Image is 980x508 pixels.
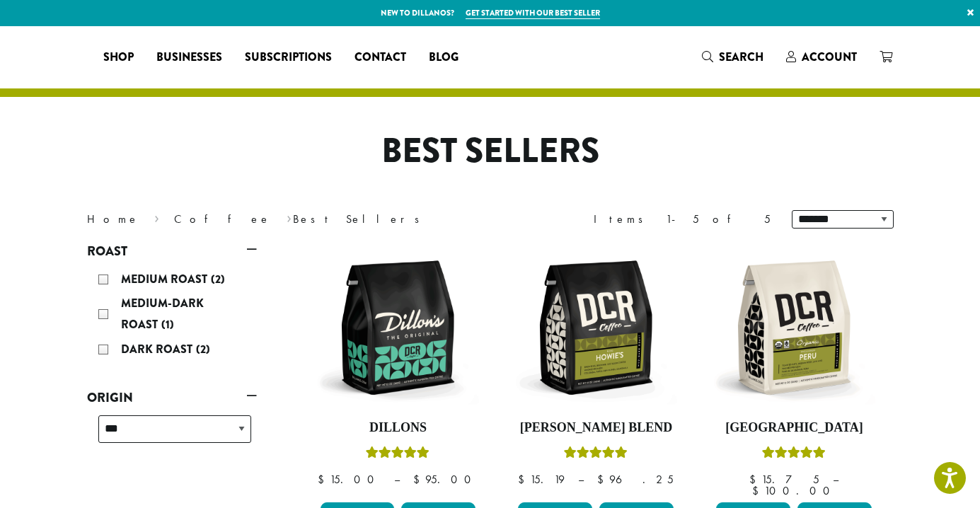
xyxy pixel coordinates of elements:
[87,211,469,228] nav: Breadcrumb
[429,49,459,67] span: Blog
[564,444,628,466] div: Rated 4.67 out of 5
[317,246,480,497] a: DillonsRated 5.00 out of 5
[394,472,400,487] span: –
[103,49,134,67] span: Shop
[87,239,257,263] a: Roast
[366,444,430,466] div: Rated 5.00 out of 5
[713,246,875,497] a: [GEOGRAPHIC_DATA]Rated 4.83 out of 5
[92,46,145,69] a: Shop
[578,472,584,487] span: –
[317,420,480,436] h4: Dillons
[719,49,763,65] span: Search
[156,49,222,67] span: Businesses
[514,420,677,436] h4: [PERSON_NAME] Blend
[87,386,257,410] a: Origin
[833,472,838,487] span: –
[518,472,565,487] bdi: 15.19
[318,472,381,487] bdi: 15.00
[121,341,196,357] span: Dark Roast
[514,246,677,497] a: [PERSON_NAME] BlendRated 4.67 out of 5
[154,206,159,228] span: ›
[318,472,330,487] span: $
[749,472,819,487] bdi: 15.75
[245,49,332,67] span: Subscriptions
[691,45,775,69] a: Search
[87,212,139,226] a: Home
[174,212,271,226] a: Coffee
[121,271,211,287] span: Medium Roast
[87,410,257,460] div: Origin
[121,295,204,333] span: Medium-Dark Roast
[211,271,225,287] span: (2)
[518,472,530,487] span: $
[752,483,764,498] span: $
[762,444,826,466] div: Rated 4.83 out of 5
[594,211,771,228] div: Items 1-5 of 5
[802,49,857,65] span: Account
[514,246,677,409] img: DCR-12oz-Howies-Stock-scaled.png
[76,131,904,172] h1: Best Sellers
[752,483,836,498] bdi: 100.00
[196,341,210,357] span: (2)
[466,7,600,19] a: Get started with our best seller
[161,316,174,333] span: (1)
[354,49,406,67] span: Contact
[597,472,609,487] span: $
[713,420,875,436] h4: [GEOGRAPHIC_DATA]
[287,206,292,228] span: ›
[713,246,875,409] img: DCR-12oz-FTO-Peru-Stock-scaled.png
[597,472,674,487] bdi: 96.25
[413,472,425,487] span: $
[316,246,479,409] img: DCR-12oz-Dillons-Stock-scaled.png
[87,263,257,368] div: Roast
[413,472,478,487] bdi: 95.00
[749,472,761,487] span: $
